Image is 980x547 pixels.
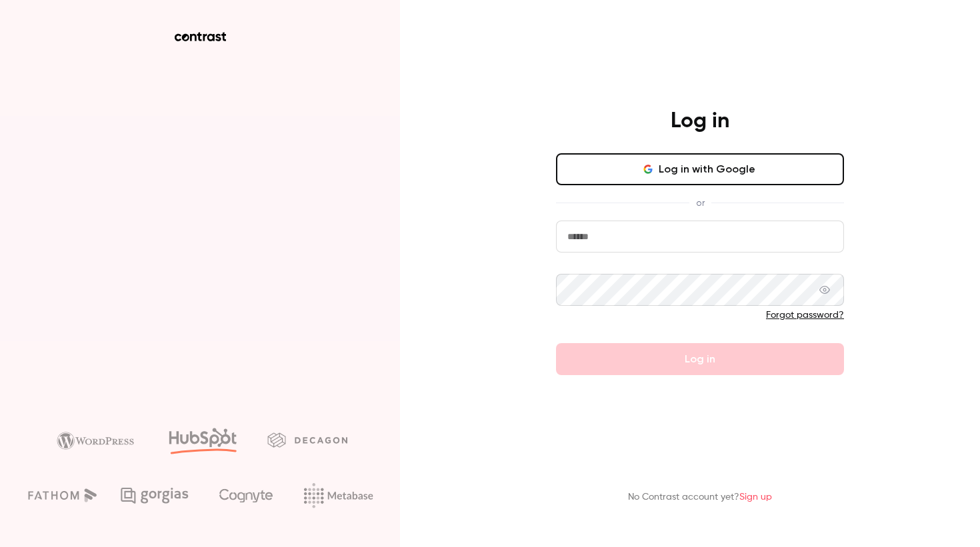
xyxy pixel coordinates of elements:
[556,153,844,185] button: Log in with Google
[628,490,772,504] p: No Contrast account yet?
[689,196,711,210] span: or
[671,108,729,135] h4: Log in
[267,432,347,447] img: decagon
[766,310,844,320] a: Forgot password?
[739,492,772,502] a: Sign up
